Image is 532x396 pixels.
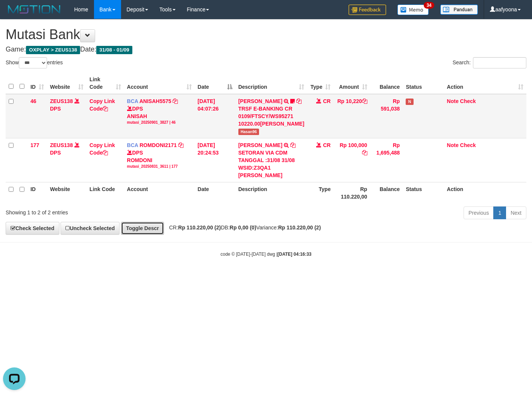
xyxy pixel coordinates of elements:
[460,98,476,104] a: Check
[403,182,444,203] th: Status
[333,138,370,182] td: Rp 100,000
[238,142,282,148] a: [PERSON_NAME]
[221,252,312,257] small: code © [DATE]-[DATE] dwg |
[47,73,86,94] th: Website: activate to sort column ascending
[444,182,526,203] th: Action
[86,182,124,203] th: Link Code
[86,73,124,94] th: Link Code: activate to sort column ascending
[238,105,305,127] div: TRSF E-BANKING CR 0109/FTSCY/WS95271 10220.00[PERSON_NAME]
[277,252,311,257] strong: [DATE] 04:16:33
[370,182,403,203] th: Balance
[6,46,526,53] h4: Game: Date:
[444,73,526,94] th: Action: activate to sort column ascending
[307,73,333,94] th: Type: activate to sort column ascending
[50,98,73,104] a: ZEUS138
[165,225,321,231] span: CR: DB: Variance:
[464,206,494,219] a: Previous
[296,98,302,104] a: Copy HASAN NUR YUNKA to clipboard
[362,98,367,104] a: Copy Rp 10,220 to clipboard
[278,225,321,231] strong: Rp 110.220,00 (2)
[96,46,132,54] span: 31/08 - 01/09
[6,4,63,15] img: MOTION_logo.png
[6,57,63,68] label: Show entries
[440,5,478,15] img: panduan.png
[403,73,444,94] th: Status
[235,73,308,94] th: Description: activate to sort column ascending
[89,142,115,156] a: Copy Link Code
[47,138,86,182] td: DPS
[506,206,526,219] a: Next
[195,182,235,203] th: Date
[6,27,526,42] h1: Mutasi Bank
[238,129,259,135] span: Hasan96
[447,98,459,104] a: Note
[27,182,47,203] th: ID
[30,98,36,104] span: 46
[178,142,183,148] a: Copy ROMDONI2171 to clipboard
[370,94,403,138] td: Rp 591,038
[362,150,367,156] a: Copy Rp 100,000 to clipboard
[178,225,221,231] strong: Rp 110.220,00 (2)
[406,99,413,105] span: Has Note
[127,98,138,104] span: BCA
[127,142,138,148] span: BCA
[349,5,386,15] img: Feedback.jpg
[195,138,235,182] td: [DATE] 20:24:53
[238,98,282,104] a: [PERSON_NAME]
[61,222,120,235] a: Uncheck Selected
[235,182,308,203] th: Description
[19,57,47,68] select: Showentries
[26,46,80,54] span: OXPLAY > ZEUS138
[89,98,115,112] a: Copy Link Code
[460,142,476,148] a: Check
[124,73,195,94] th: Account: activate to sort column ascending
[195,73,235,94] th: Date: activate to sort column descending
[30,142,39,148] span: 177
[173,98,178,104] a: Copy ANISAH5575 to clipboard
[323,142,330,148] span: CR
[47,94,86,138] td: DPS
[195,94,235,138] td: [DATE] 04:07:26
[47,182,86,203] th: Website
[27,73,47,94] th: ID: activate to sort column ascending
[493,206,506,219] a: 1
[6,206,216,216] div: Showing 1 to 2 of 2 entries
[333,94,370,138] td: Rp 10,220
[230,225,256,231] strong: Rp 0,00 (0)
[323,98,330,104] span: CR
[3,3,26,26] button: Open LiveChat chat widget
[121,222,164,235] a: Toggle Descr
[333,73,370,94] th: Amount: activate to sort column ascending
[424,2,434,9] span: 34
[333,182,370,203] th: Rp 110.220,00
[238,149,305,179] div: SETORAN VIA CDM TANGGAL :31/08 31/08 WSID:Z3QA1 [PERSON_NAME]
[127,120,192,125] div: mutasi_20250901_3827 | 46
[447,142,459,148] a: Note
[50,142,73,148] a: ZEUS138
[139,142,177,148] a: ROMDONI2171
[139,98,171,104] a: ANISAH5575
[127,149,192,169] div: DPS ROMDONI
[370,138,403,182] td: Rp 1,695,488
[127,105,192,125] div: DPS ANISAH
[473,57,526,68] input: Search:
[453,57,526,68] label: Search:
[290,142,296,148] a: Copy ABDUL GAFUR to clipboard
[307,182,333,203] th: Type
[397,5,429,15] img: Button%20Memo.svg
[127,164,192,169] div: mutasi_20250831_3611 | 177
[124,182,195,203] th: Account
[370,73,403,94] th: Balance
[6,222,59,235] a: Check Selected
